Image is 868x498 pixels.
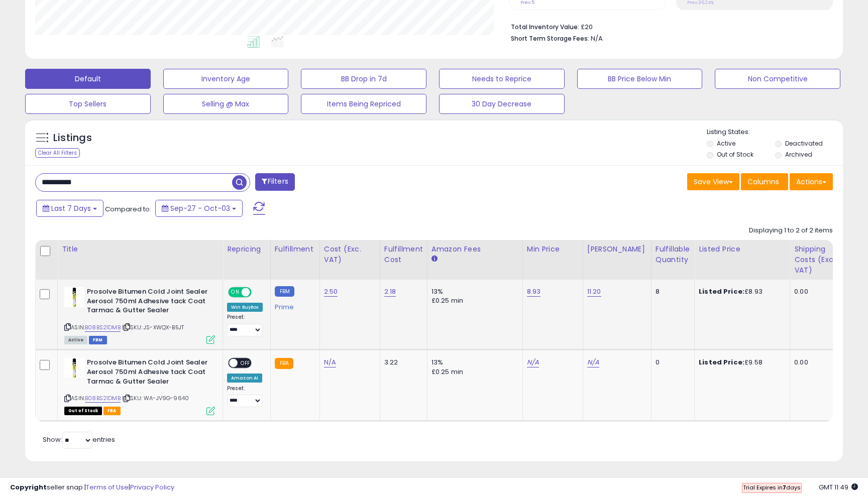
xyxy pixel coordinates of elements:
span: All listings that are currently out of stock and unavailable for purchase on Amazon [64,407,102,415]
li: £20 [511,20,825,32]
button: Columns [741,173,788,190]
img: 41A+BzT0f6L._SL40_.jpg [64,358,84,378]
div: 0.00 [794,358,842,367]
a: N/A [527,357,539,367]
span: | SKU: JS-XWQX-B5JT [122,323,184,331]
a: 2.50 [324,287,338,297]
button: Selling @ Max [163,94,289,114]
span: Columns [747,177,779,187]
div: £8.93 [699,287,782,296]
strong: Copyright [10,482,47,492]
div: 3.22 [384,358,419,367]
div: Fulfillment Cost [384,244,423,265]
button: Sep-27 - Oct-03 [155,200,243,217]
b: Total Inventory Value: [511,23,579,31]
h5: Listings [53,131,92,145]
div: 0.00 [794,287,842,296]
span: FBA [103,407,121,415]
span: Trial Expires in days [743,483,801,491]
div: Amazon Fees [431,244,518,255]
button: Items Being Repriced [301,94,426,114]
div: ASIN: [64,358,215,414]
div: Repricing [227,244,266,255]
div: Preset: [227,314,263,336]
span: All listings currently available for purchase on Amazon [64,336,87,344]
div: £0.25 min [431,367,515,377]
span: Last 7 Days [51,203,91,213]
button: Save View [687,173,739,190]
div: £0.25 min [431,296,515,305]
a: N/A [587,357,599,367]
label: Active [717,139,735,148]
small: FBA [275,358,293,369]
span: ON [229,288,242,297]
button: 30 Day Decrease [439,94,565,114]
div: Preset: [227,385,263,408]
div: Listed Price [699,244,786,255]
a: Privacy Policy [130,482,174,492]
a: 11.20 [587,287,601,297]
div: Title [62,244,219,255]
a: 8.93 [527,287,541,297]
div: seller snap | | [10,483,174,492]
button: Non Competitive [715,69,840,89]
span: 2025-10-11 11:49 GMT [819,482,858,492]
div: Displaying 1 to 2 of 2 items [749,226,833,235]
span: | SKU: WA-JV9G-9640 [122,394,189,402]
span: OFF [238,359,254,367]
div: Min Price [527,244,579,255]
div: Clear All Filters [35,148,80,158]
span: FBM [89,336,107,344]
span: Compared to: [105,204,151,214]
img: 41A+BzT0f6L._SL40_.jpg [64,287,84,307]
a: N/A [324,357,336,367]
div: Prime [275,299,312,311]
div: £9.58 [699,358,782,367]
div: 8 [656,287,687,296]
b: Listed Price: [699,357,744,367]
div: [PERSON_NAME] [587,244,647,255]
div: Amazon AI [227,374,262,383]
p: Listing States: [707,128,842,137]
span: Sep-27 - Oct-03 [170,203,230,213]
a: B08BS21DMB [85,323,121,332]
div: 0 [656,358,687,367]
small: FBM [275,286,294,297]
a: Terms of Use [86,482,129,492]
label: Archived [785,150,812,159]
button: Actions [790,173,833,190]
div: Shipping Costs (Exc. VAT) [794,244,846,276]
div: Win BuyBox [227,303,263,312]
button: BB Drop in 7d [301,69,426,89]
b: Short Term Storage Fees: [511,34,589,43]
a: B08BS21DMB [85,394,121,403]
span: Show: entries [43,435,115,444]
b: Listed Price: [699,287,744,296]
b: Prosolve Bitumen Cold Joint Sealer Aerosol 750ml Adhesive tack Coat Tarmac & Gutter Sealer [87,287,209,318]
button: Inventory Age [163,69,289,89]
button: Filters [255,173,294,191]
a: 2.18 [384,287,396,297]
small: Amazon Fees. [431,255,438,264]
span: N/A [591,34,603,43]
button: Default [25,69,151,89]
span: OFF [250,288,266,297]
label: Deactivated [785,139,823,148]
button: Top Sellers [25,94,151,114]
button: Needs to Reprice [439,69,565,89]
label: Out of Stock [717,150,753,159]
button: BB Price Below Min [577,69,703,89]
button: Last 7 Days [36,200,103,217]
div: Fulfillment [275,244,315,255]
div: ASIN: [64,287,215,343]
div: 13% [431,287,515,296]
div: Cost (Exc. VAT) [324,244,376,265]
div: Fulfillable Quantity [656,244,690,265]
b: Prosolve Bitumen Cold Joint Sealer Aerosol 750ml Adhesive tack Coat Tarmac & Gutter Sealer [87,358,209,389]
div: 13% [431,358,515,367]
b: 7 [783,483,786,491]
